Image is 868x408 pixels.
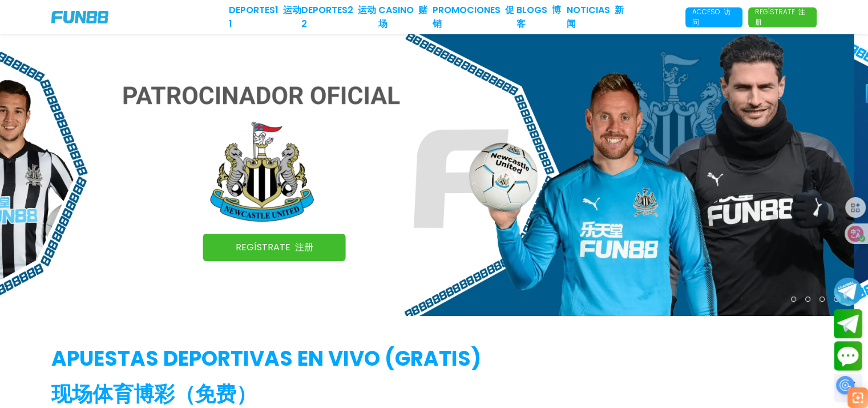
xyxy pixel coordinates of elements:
div: Switch theme [834,374,862,402]
img: Company Logo [51,11,108,23]
p: Regístrate [755,7,810,27]
a: NOTICIAS 新闻 [567,3,628,31]
a: BLOGS 博客 [516,3,566,31]
button: Contact customer service [834,341,862,371]
a: Deportes2 运动 2 [301,3,378,31]
font: 新闻 [567,3,624,30]
a: Promociones 促销 [432,3,516,31]
font: 促销 [432,3,514,30]
a: Deportes1 运动 1 [229,3,301,31]
button: Join telegram channel [834,277,862,306]
font: 注册 [755,7,805,27]
font: 赌场 [378,3,427,30]
font: 运动 2 [301,3,376,30]
font: 运动 1 [229,3,301,30]
font: 访问 [692,7,730,27]
a: CASINO 赌场 [378,3,433,31]
button: Join telegram [834,309,862,339]
a: Regístrate 注册 [203,234,346,261]
font: 博客 [516,3,561,30]
p: Acceso [692,7,736,27]
font: 注册 [295,241,313,254]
